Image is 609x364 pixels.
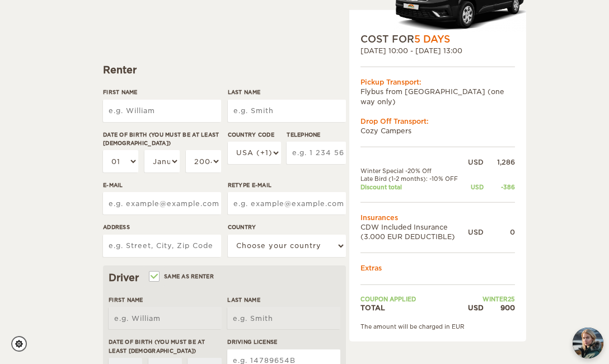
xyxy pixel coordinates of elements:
input: e.g. Street, City, Zip Code [103,235,221,257]
input: e.g. Smith [227,307,340,329]
div: Pickup Transport: [360,77,515,87]
div: [DATE] 10:00 - [DATE] 13:00 [360,46,515,55]
div: 0 [484,227,515,237]
td: Late Bird (1-2 months): -10% OFF [360,175,468,183]
label: E-mail [103,181,221,189]
button: chat-button [573,328,603,358]
input: e.g. example@example.com [228,192,346,214]
label: Retype E-mail [228,181,346,189]
div: Drop Off Transport: [360,116,515,126]
input: e.g. William [103,100,221,122]
label: Same as renter [150,271,214,282]
td: WINTER25 [468,295,515,302]
label: Last Name [227,296,340,304]
div: The amount will be charged in EUR [360,323,515,330]
td: Cozy Campers [360,126,515,136]
td: Discount total [360,183,468,191]
td: Winter Special -20% Off [360,167,468,175]
input: e.g. Smith [228,100,346,122]
label: Date of birth (You must be at least [DEMOGRAPHIC_DATA]) [103,130,221,148]
img: Freyja at Cozy Campers [573,328,603,358]
td: Flybus from [GEOGRAPHIC_DATA] (one way only) [360,87,515,106]
div: -386 [484,183,515,191]
input: e.g. William [109,307,222,329]
input: e.g. example@example.com [103,192,221,214]
div: USD [468,157,484,167]
td: Coupon applied [360,295,468,302]
label: First Name [109,296,222,304]
label: Country Code [228,130,281,139]
td: Extras [360,263,515,273]
label: First Name [103,88,221,96]
label: Address [103,223,221,231]
div: Renter [103,63,346,77]
td: TOTAL [360,303,468,312]
div: Driver [109,271,340,284]
div: 1,286 [484,157,515,167]
input: e.g. 1 234 567 890 [287,142,346,164]
div: 900 [484,303,515,312]
a: Cookie settings [11,336,34,352]
label: Date of birth (You must be at least [DEMOGRAPHIC_DATA]) [109,338,222,355]
label: Driving License [227,338,340,346]
label: Country [228,223,346,231]
td: CDW Included Insurance (3.000 EUR DEDUCTIBLE) [360,222,468,241]
td: Insurances [360,213,515,222]
label: Last Name [228,88,346,96]
div: USD [468,227,484,237]
label: Telephone [287,130,346,139]
div: USD [468,183,484,191]
input: Same as renter [150,274,157,281]
span: 5 Days [414,34,450,45]
div: COST FOR [360,32,515,46]
div: USD [468,303,484,312]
